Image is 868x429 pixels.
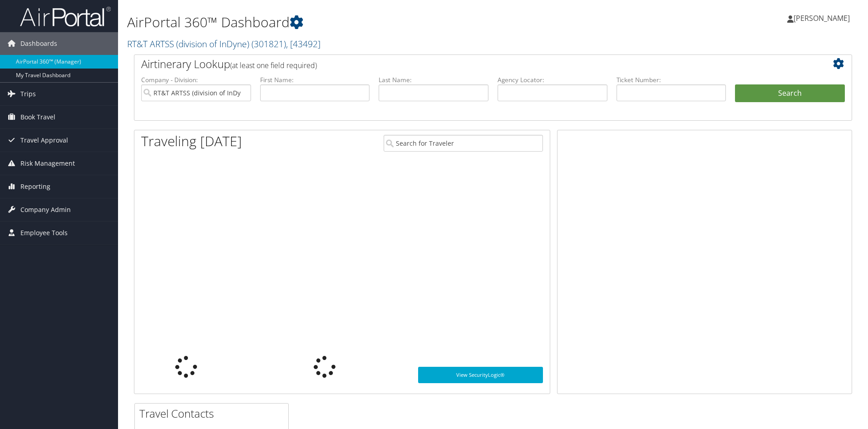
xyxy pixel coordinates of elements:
[20,106,55,128] span: Book Travel
[286,38,321,50] span: , [ 43492 ]
[20,175,50,198] span: Reporting
[127,38,321,50] a: RT&T ARTSS (division of InDyne)
[20,222,68,244] span: Employee Tools
[20,152,75,175] span: Risk Management
[20,129,68,152] span: Travel Approval
[141,75,251,84] label: Company - Division:
[498,75,607,84] label: Agency Locator:
[139,406,288,421] h2: Travel Contacts
[141,56,785,72] h2: Airtinerary Lookup
[20,83,36,105] span: Trips
[230,60,317,70] span: (at least one field required)
[20,6,111,27] img: airportal-logo.png
[260,75,370,84] label: First Name:
[418,367,543,383] a: View SecurityLogic®
[127,13,615,32] h1: AirPortal 360™ Dashboard
[20,32,57,55] span: Dashboards
[384,135,543,152] input: Search for Traveler
[794,13,850,23] span: [PERSON_NAME]
[141,132,242,151] h1: Traveling [DATE]
[616,75,726,84] label: Ticket Number:
[735,84,845,103] button: Search
[252,38,286,50] span: ( 301821 )
[787,5,859,32] a: [PERSON_NAME]
[20,198,71,221] span: Company Admin
[379,75,488,84] label: Last Name:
